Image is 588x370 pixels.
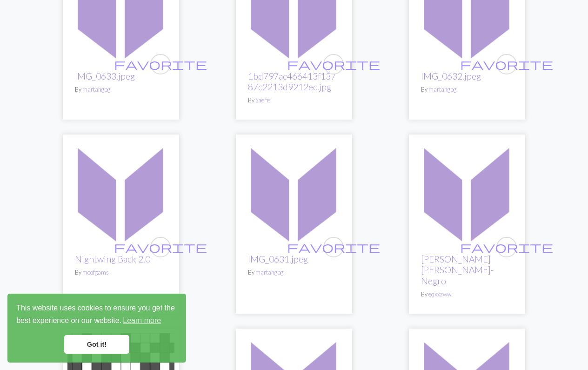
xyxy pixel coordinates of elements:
p: By [75,85,167,94]
a: dismiss cookie message [64,335,129,354]
span: This website uses cookies to ensure you get the best experience on our website. [16,303,177,328]
button: favourite [323,54,344,74]
button: favourite [496,237,517,257]
button: favourite [150,237,171,257]
i: favourite [114,238,207,256]
a: IMG_0631.jpeg [248,254,308,264]
a: Saeris [255,96,271,104]
a: IMG_0633.jpeg [75,71,135,81]
a: [PERSON_NAME] [PERSON_NAME]-Negro [421,254,494,286]
a: IMG_0631.jpeg [241,187,347,196]
a: Nightwing Back 2.0 [67,187,174,196]
span: favorite [114,240,207,254]
i: favourite [287,238,380,256]
button: favourite [323,237,344,257]
span: favorite [287,57,380,71]
i: favourite [114,55,207,74]
a: 1bd797ac466413f13787c2213d9212ec.jpg [248,71,336,92]
a: martahgbg [255,269,283,276]
a: learn more about cookies [121,314,162,328]
a: martahgbg [82,86,110,93]
i: favourite [460,55,553,74]
p: By [421,85,513,94]
a: IMG_0632.jpeg [414,4,521,13]
img: IMG_0631.jpeg [241,139,347,246]
p: By [248,96,340,105]
a: IMG_0633.jpeg [67,4,174,13]
span: favorite [287,240,380,254]
a: Ñaus Blanco-Negro [414,187,521,196]
p: By [75,268,167,277]
span: favorite [114,57,207,71]
span: favorite [460,57,553,71]
a: IMG_0632.jpeg [421,71,481,81]
div: cookieconsent [7,294,186,363]
img: Nightwing Back 2.0 [67,139,174,246]
a: martahgbg [428,86,456,93]
a: Nightwing Back 2.0 [75,254,150,264]
img: Ñaus Blanco-Negro [414,139,521,246]
i: favourite [287,55,380,74]
p: By [248,268,340,277]
button: favourite [496,54,517,74]
i: favourite [460,238,553,256]
a: Mafalda mama.jpg [241,4,347,13]
p: By [421,290,513,299]
a: moofgams [82,269,109,276]
span: favorite [460,240,553,254]
button: favourite [150,54,171,74]
a: eqxxzww [428,290,451,298]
